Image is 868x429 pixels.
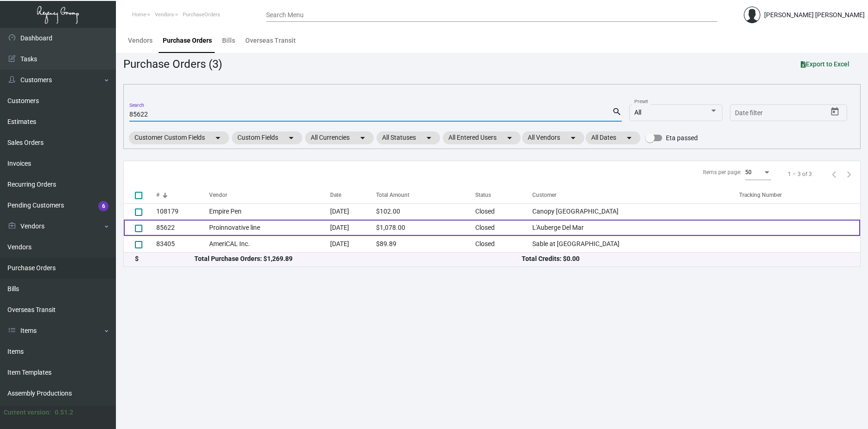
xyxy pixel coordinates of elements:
div: Customer [532,191,556,199]
td: [DATE] [330,236,377,252]
div: [PERSON_NAME] [PERSON_NAME] [764,10,865,20]
mat-chip: Custom Fields [232,131,302,144]
div: $ [135,254,194,264]
td: 85622 [156,220,209,236]
div: Date [330,191,341,199]
button: Open calendar [828,104,842,119]
span: Eta passed [666,132,698,143]
div: Customer [532,191,739,199]
span: Home [132,12,146,18]
mat-icon: arrow_drop_down [624,132,635,143]
mat-icon: arrow_drop_down [504,132,515,143]
td: [DATE] [330,220,377,236]
mat-chip: All Dates [586,131,640,144]
span: Export to Excel [801,60,849,68]
div: Total Credits: $0.00 [522,254,849,264]
td: [DATE] [330,203,377,220]
button: Next page [842,167,856,182]
div: Total Amount [376,191,475,199]
td: Empire Pen [209,203,330,220]
mat-icon: arrow_drop_down [286,132,297,143]
div: Tracking Number [739,191,860,199]
td: $102.00 [376,203,475,220]
mat-icon: arrow_drop_down [212,132,223,143]
div: Vendor [209,191,330,199]
td: $1,078.00 [376,220,475,236]
div: Vendor [209,191,227,199]
div: # [156,191,160,199]
input: End date [772,110,816,117]
div: Total Amount [376,191,409,199]
div: Purchase Orders [163,36,212,45]
mat-chip: All Entered Users [443,131,521,144]
td: Proinnovative line [209,220,330,236]
mat-icon: search [612,106,622,117]
input: Start date [735,110,764,117]
span: PurchaseOrders [183,12,220,18]
mat-icon: arrow_drop_down [357,132,368,143]
div: Status [475,191,491,199]
td: 108179 [156,203,209,220]
mat-chip: All Currencies [305,131,374,144]
mat-chip: All Statuses [377,131,440,144]
td: Canopy [GEOGRAPHIC_DATA] [532,203,739,220]
span: All [634,109,641,116]
div: Vendors [128,36,153,45]
mat-chip: Customer Custom Fields [129,131,229,144]
td: Closed [475,220,532,236]
div: 0.51.2 [55,408,73,417]
img: admin@bootstrapmaster.com [744,6,760,23]
div: Bills [222,36,235,45]
div: 1 – 3 of 3 [788,170,812,178]
td: $89.89 [376,236,475,252]
div: Total Purchase Orders: $1,269.89 [194,254,522,264]
div: Overseas Transit [245,36,296,45]
span: Vendors [155,12,174,18]
div: Items per page: [703,168,741,176]
td: L'Auberge Del Mar [532,220,739,236]
button: Previous page [827,167,842,182]
mat-icon: arrow_drop_down [423,132,434,143]
mat-select: Items per page: [745,169,771,176]
mat-icon: arrow_drop_down [568,132,579,143]
span: 50 [745,169,752,175]
div: Status [475,191,532,199]
button: Export to Excel [793,56,857,72]
td: Closed [475,236,532,252]
td: AmeriCAL Inc. [209,236,330,252]
mat-chip: All Vendors [522,131,584,144]
div: Date [330,191,377,199]
td: 83405 [156,236,209,252]
div: Tracking Number [739,191,782,199]
div: # [156,191,209,199]
td: Closed [475,203,532,220]
td: Sable at [GEOGRAPHIC_DATA] [532,236,739,252]
div: Purchase Orders (3) [123,56,222,72]
div: Current version: [4,408,51,417]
